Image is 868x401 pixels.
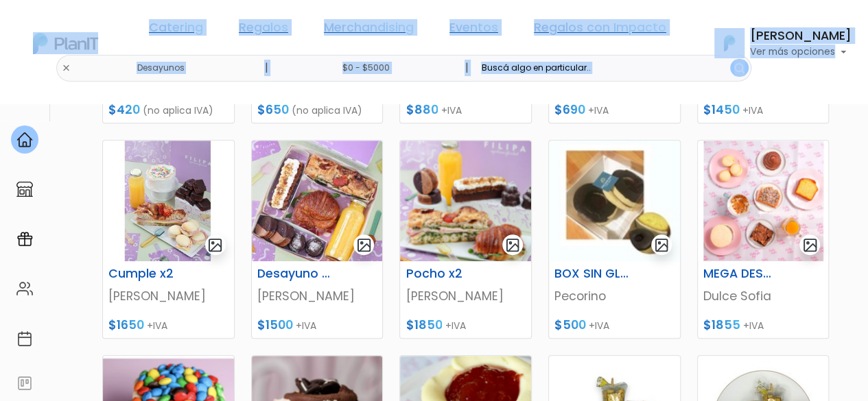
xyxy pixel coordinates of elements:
[589,319,609,332] span: +IVA
[400,141,531,261] img: thumb_Captura_de_pantalla_2025-05-21_124250.png
[16,231,33,247] img: campaigns-02234683943229c281be62815700db0a1741e53638e28bf9629b52c665b00959.svg
[103,141,234,261] img: thumb_image__copia___copia___copia___copia___copia___copia___copia___copia___copia_-Photoroom__31...
[714,28,744,58] img: PlanIt Logo
[16,280,33,297] img: people-662611757002400ad9ed0e3c099ab2801c6687ba6c219adb57efc949bc21e19d.svg
[399,140,532,339] a: gallery-light Pocho x2 [PERSON_NAME] $1850 +IVA
[108,101,140,118] span: $420
[703,317,740,333] span: $1855
[257,101,289,118] span: $650
[239,22,288,38] a: Regalos
[588,104,609,117] span: +IVA
[445,319,465,332] span: +IVA
[71,13,198,40] div: ¿Necesitás ayuda?
[554,287,675,305] p: Pecorino
[62,64,71,73] img: close-6986928ebcb1d6c9903e3b54e860dbc4d054630f23adef3a32610726dff6a82b.svg
[549,141,680,261] img: thumb_99A0259F-A3E2-4A46-9B07-E8B3B0C39C8F.jpeg
[108,317,144,333] span: $1650
[750,47,852,57] p: Ver más opciones
[470,55,751,82] input: Buscá algo en particular..
[546,267,637,281] h6: BOX SIN GLUTEN
[324,22,414,38] a: Merchandising
[251,140,384,339] a: gallery-light Desayuno pocho para 1 [PERSON_NAME] $1500 +IVA
[554,101,585,118] span: $690
[554,317,586,333] span: $500
[548,140,681,339] a: gallery-light BOX SIN GLUTEN Pecorino $500 +IVA
[16,132,33,148] img: home-e721727adea9d79c4d83392d1f703f7f8bce08238fde08b1acbfd93340b81755.svg
[33,33,98,54] img: PlanIt Logo
[16,330,33,347] img: calendar-87d922413cdce8b2cf7b7f5f62616a5cf9e4887200fb71536465627b3292af00.svg
[698,141,829,261] img: thumb_Captura_de_pantalla_2025-05-21_155332.png
[406,287,526,305] p: [PERSON_NAME]
[505,237,521,253] img: gallery-light
[802,237,818,253] img: gallery-light
[16,375,33,391] img: feedback-78b5a0c8f98aac82b08bfc38622c3050aee476f2c9584af64705fc4e61158814.svg
[449,22,498,38] a: Eventos
[703,287,823,305] p: Dulce Sofia
[149,22,203,38] a: Catering
[465,60,468,76] p: |
[734,63,744,73] img: search_button-432b6d5273f82d61273b3651a40e1bd1b912527efae98b1b7a1b2c0702e16a8d.svg
[406,317,442,333] span: $1850
[264,60,268,76] p: |
[397,267,488,281] h6: Pocho x2
[706,25,852,61] button: PlanIt Logo [PERSON_NAME] Ver más opciones
[249,267,340,281] h6: Desayuno pocho para 1
[257,287,377,305] p: [PERSON_NAME]
[100,267,191,281] h6: Cumple x2
[102,140,235,339] a: gallery-light Cumple x2 [PERSON_NAME] $1650 +IVA
[296,319,316,332] span: +IVA
[703,101,740,118] span: $1450
[406,101,438,118] span: $880
[207,237,223,253] img: gallery-light
[252,141,383,261] img: thumb_WhatsApp_Image_2025-02-28_at_13.43.42__1_.jpeg
[147,319,167,332] span: +IVA
[654,237,670,253] img: gallery-light
[743,319,764,332] span: +IVA
[143,104,213,117] span: (no aplica IVA)
[742,104,763,117] span: +IVA
[441,104,461,117] span: +IVA
[257,317,293,333] span: $1500
[695,267,786,281] h6: MEGA DESAYUNO
[108,287,228,305] p: [PERSON_NAME]
[16,181,33,197] img: marketplace-4ceaa7011d94191e9ded77b95e3339b90024bf715f7c57f8cf31f2d8c509eaba.svg
[697,140,830,339] a: gallery-light MEGA DESAYUNO Dulce Sofia $1855 +IVA
[292,104,362,117] span: (no aplica IVA)
[534,22,666,38] a: Regalos con Impacto
[356,237,372,253] img: gallery-light
[750,30,852,42] h6: [PERSON_NAME]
